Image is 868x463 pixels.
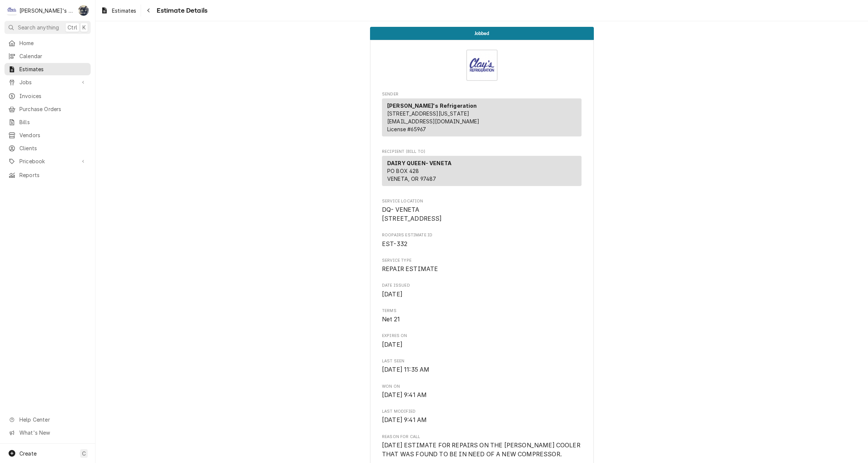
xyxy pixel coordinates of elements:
span: Estimates [19,65,87,73]
div: Estimate Sender [382,91,582,140]
span: Search anything [18,23,59,31]
button: Search anythingCtrlK [4,21,91,34]
span: Roopairs Estimate ID [382,232,582,238]
div: Clay's Refrigeration's Avatar [7,5,17,16]
span: Estimate Details [154,6,207,16]
a: Bills [4,116,91,128]
span: Bills [19,118,87,126]
span: K [82,23,86,31]
img: Logo [466,50,498,81]
span: Reason for Call [382,434,582,440]
span: Recipient (Bill To) [382,149,582,155]
a: Home [4,37,91,49]
a: Vendors [4,129,91,141]
a: Estimates [4,63,91,75]
a: Clients [4,142,91,154]
span: Date Issued [382,283,582,289]
span: Sender [382,91,582,97]
div: C [7,5,17,16]
span: [DATE] [382,291,402,298]
div: Roopairs Estimate ID [382,232,582,248]
span: PO BOX 428 VENETA, OR 97487 [387,168,436,182]
span: Terms [382,315,582,324]
span: Service Type [382,265,582,274]
span: Service Location [382,198,582,204]
span: Roopairs Estimate ID [382,240,582,249]
span: License # 65967 [387,126,426,132]
span: Last Modified [382,416,582,425]
div: Expires On [382,333,582,349]
span: Won On [382,391,582,400]
span: EST-332 [382,240,407,248]
span: Expires On [382,333,582,339]
a: Reports [4,169,91,181]
span: Expires On [382,340,582,349]
span: Jobbed [474,31,489,36]
span: Last Seen [382,358,582,364]
span: Invoices [19,92,87,100]
button: Navigate back [142,4,154,16]
a: Purchase Orders [4,103,91,115]
span: [DATE] 9:41 AM [382,391,427,399]
a: Go to Help Center [4,413,91,426]
strong: [PERSON_NAME]'s Refrigeration [387,103,477,109]
span: REPAIR ESTIMATE [382,265,438,273]
div: [PERSON_NAME]'s Refrigeration [19,7,74,15]
span: Purchase Orders [19,105,87,113]
span: Service Type [382,258,582,264]
span: Clients [19,144,87,152]
div: Date Issued [382,283,582,299]
span: Won On [382,384,582,390]
span: Create [19,450,37,457]
a: Go to Jobs [4,76,91,88]
span: Ctrl [68,23,77,31]
span: Net 21 [382,316,400,323]
span: DQ- VENETA [STREET_ADDRESS] [382,206,442,222]
span: Terms [382,308,582,314]
span: What's New [19,429,86,437]
strong: DAIRY QUEEN- VENETA [387,160,451,166]
span: Last Modified [382,409,582,415]
span: Last Seen [382,365,582,374]
div: SB [78,5,89,16]
div: Won On [382,384,582,400]
div: Terms [382,308,582,324]
div: Estimate Recipient [382,149,582,189]
div: Status [370,27,594,40]
a: [EMAIL_ADDRESS][DOMAIN_NAME] [387,118,479,125]
span: Vendors [19,131,87,139]
a: Go to What's New [4,426,91,439]
span: Calendar [19,52,87,60]
span: Jobs [19,78,76,86]
span: Reports [19,171,87,179]
a: Calendar [4,50,91,62]
span: Pricebook [19,157,76,165]
span: [DATE] 9:41 AM [382,416,427,423]
span: Estimates [112,7,136,15]
div: Last Modified [382,409,582,425]
div: Sarah Bendele's Avatar [78,5,89,16]
span: Date Issued [382,290,582,299]
div: Recipient (Bill To) [382,156,582,186]
a: Invoices [4,90,91,102]
span: Help Center [19,416,86,423]
a: Estimates [98,4,139,17]
span: C [82,450,86,457]
div: Service Location [382,198,582,223]
span: [DATE] 11:35 AM [382,366,429,373]
div: Service Type [382,258,582,274]
span: [DATE] [382,341,402,348]
div: Sender [382,98,582,136]
div: Sender [382,98,582,139]
span: Home [19,39,87,47]
span: [STREET_ADDRESS][US_STATE] [387,110,469,117]
div: Recipient (Bill To) [382,156,582,189]
div: Last Seen [382,358,582,374]
span: Service Location [382,205,582,223]
a: Go to Pricebook [4,155,91,167]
